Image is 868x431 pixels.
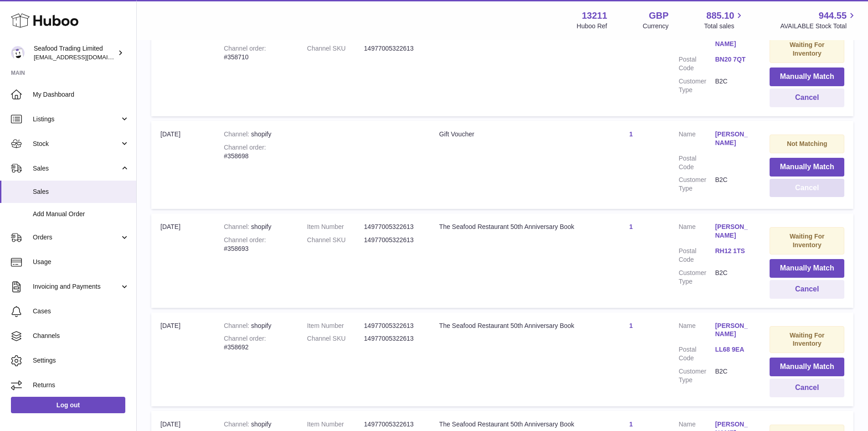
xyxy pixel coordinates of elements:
[34,44,116,62] div: Seafood Trading Limited
[307,44,364,53] dt: Channel SKU
[770,88,844,107] button: Cancel
[364,334,421,343] dd: 14977005322613
[224,130,251,138] strong: Channel
[224,335,266,342] strong: Channel order
[33,187,129,196] span: Sales
[34,53,134,61] span: [EMAIL_ADDRESS][DOMAIN_NAME]
[224,143,289,161] div: #358698
[629,223,633,230] a: 1
[224,322,251,329] strong: Channel
[678,269,715,286] dt: Customer Type
[678,247,715,264] dt: Postal Code
[439,322,583,330] div: The Seafood Restaurant 50th Anniversary Book
[224,130,289,139] div: shopify
[364,420,421,429] dd: 14977005322613
[819,10,847,22] span: 944.55
[770,280,844,299] button: Cancel
[364,223,421,231] dd: 14977005322613
[715,55,751,64] a: BN20 7QT
[582,10,607,22] strong: 13211
[151,312,215,406] td: [DATE]
[678,345,715,363] dt: Postal Code
[307,322,364,330] dt: Item Number
[678,77,715,94] dt: Customer Type
[715,269,751,286] dd: B2C
[770,68,844,86] button: Manually Match
[770,379,844,397] button: Cancel
[224,322,289,330] div: shopify
[715,130,751,147] a: [PERSON_NAME]
[770,179,844,197] button: Cancel
[704,10,745,31] a: 885.10 Total sales
[704,22,745,31] span: Total sales
[224,334,289,352] div: #358692
[33,210,129,218] span: Add Manual Order
[715,247,751,255] a: RH12 1TS
[715,77,751,94] dd: B2C
[224,420,289,429] div: shopify
[629,130,633,138] a: 1
[790,41,824,57] strong: Waiting For Inventory
[224,45,266,52] strong: Channel order
[224,236,289,253] div: #358693
[678,367,715,384] dt: Customer Type
[787,140,827,147] strong: Not Matching
[11,397,125,413] a: Log out
[307,236,364,244] dt: Channel SKU
[678,322,715,341] dt: Name
[307,420,364,429] dt: Item Number
[224,223,251,230] strong: Channel
[224,223,289,231] div: shopify
[678,223,715,242] dt: Name
[439,130,583,139] div: Gift Voucher
[439,223,583,231] div: The Seafood Restaurant 50th Anniversary Book
[307,334,364,343] dt: Channel SKU
[770,259,844,278] button: Manually Match
[364,44,421,53] dd: 14977005322613
[33,90,129,99] span: My Dashboard
[33,381,129,389] span: Returns
[643,22,669,31] div: Currency
[151,213,215,307] td: [DATE]
[33,356,129,365] span: Settings
[678,31,715,51] dt: Name
[224,236,266,244] strong: Channel order
[678,176,715,193] dt: Customer Type
[715,367,751,384] dd: B2C
[224,144,266,151] strong: Channel order
[706,10,734,22] span: 885.10
[649,10,668,22] strong: GBP
[11,46,25,60] img: online@rickstein.com
[224,44,289,62] div: #358710
[364,236,421,244] dd: 14977005322613
[224,421,251,428] strong: Channel
[364,322,421,330] dd: 14977005322613
[715,322,751,339] a: [PERSON_NAME]
[33,258,129,266] span: Usage
[715,176,751,193] dd: B2C
[780,10,857,31] a: 944.55 AVAILABLE Stock Total
[715,223,751,240] a: [PERSON_NAME]
[629,421,633,428] a: 1
[33,164,120,173] span: Sales
[151,22,215,116] td: [DATE]
[33,233,120,242] span: Orders
[151,121,215,209] td: [DATE]
[780,22,857,31] span: AVAILABLE Stock Total
[33,332,129,340] span: Channels
[770,158,844,177] button: Manually Match
[629,322,633,329] a: 1
[715,345,751,354] a: LL68 9EA
[33,307,129,316] span: Cases
[770,358,844,376] button: Manually Match
[33,115,120,124] span: Listings
[678,55,715,73] dt: Postal Code
[678,154,715,171] dt: Postal Code
[307,223,364,231] dt: Item Number
[577,22,607,31] div: Huboo Ref
[439,420,583,429] div: The Seafood Restaurant 50th Anniversary Book
[790,332,824,348] strong: Waiting For Inventory
[33,140,120,148] span: Stock
[790,233,824,249] strong: Waiting For Inventory
[33,282,120,291] span: Invoicing and Payments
